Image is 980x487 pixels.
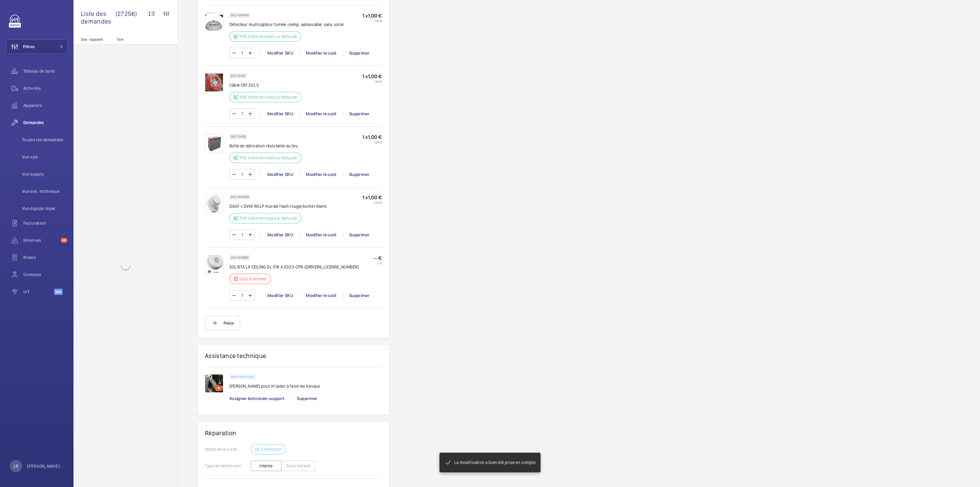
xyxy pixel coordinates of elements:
[261,446,282,452] p: À effectuer
[205,429,382,437] h1: Réparation
[362,140,382,144] p: 1,00 €
[231,376,254,378] p: Expert technique
[229,203,327,209] p: DSAF + DVAF ROLP murale flash rouge/boitier blanc
[231,257,248,259] p: SKU 1009669
[205,134,223,152] img: 7fLXLHGFlvGXaXrHN6nhnUEZgmhfzo-kNinxuxDaFoaEis1z.png
[454,459,536,466] p: La modification a bien été prise en compte
[61,238,67,243] span: 58
[22,137,67,143] span: Toutes les demandes
[205,73,223,92] img: YUYW6KJY6Np0YF6P7JRdFWvbDmY2ug4tGmjc5EZePozfMVo_.jpeg
[300,232,343,238] div: Modifier le coût
[22,171,67,177] span: Vue supply
[231,196,249,198] p: SKU 1008928
[229,143,305,149] p: Boîte de dérivation résistante au feu
[81,10,115,25] span: Liste des demandes
[231,135,246,138] p: SKU 15456
[229,396,284,401] span: Assigner technicien support
[239,94,297,100] p: Prêt à être envoyé sur Netsuite
[217,386,221,391] p: 9
[362,201,382,204] p: 1,00 €
[23,289,54,295] span: IoT
[229,82,305,88] p: Câble CR1 2G1,5
[205,13,223,31] img: tCh6MACJmefV7LUfaly_U0bjqgXFsuZx5-tDGTx1lKd30XAl.png
[205,194,223,213] img: PUVVRRx4MQXoJuA26iiU8AqANB81_QoR0c3ZN1RY0c50jy2l.png
[300,50,343,56] div: Modifier le coût
[239,215,297,221] p: Prêt à être envoyé sur Netsuite
[22,205,67,211] span: Vue équipe répar.
[205,374,223,393] img: 1754658846040-4712f31d-11ef-4cf7-9e91-859e259c4721
[300,171,343,177] div: Modifier le coût
[362,19,382,23] p: 1,00 €
[13,463,18,469] p: LB
[251,461,281,471] button: Interne
[23,102,67,108] span: Appareils
[362,134,382,140] p: 1 x 1,00 €
[239,276,267,282] p: Coût à estimer
[261,111,300,117] div: Modifier SKU
[231,14,249,16] p: SKU 1008914
[239,33,297,40] p: Prêt à être envoyé sur Netsuite
[343,171,376,177] div: Supprimer
[290,395,323,401] div: Supprimer
[205,316,240,330] button: Pièce
[300,292,343,299] div: Modifier le coût
[229,21,344,28] p: Détecteur multicapteur fumée +temp. adressable, sans socle
[239,155,297,161] p: Prêt à être envoyé sur Netsuite
[23,85,67,91] span: Activités
[22,154,67,160] span: Vue ops
[23,220,67,226] span: Facturation
[261,292,300,299] div: Modifier SKU
[205,352,266,360] h1: Assistance technique
[373,261,382,265] p: -- €
[229,383,320,389] p: [PERSON_NAME] pour m'aider à faire les travaux
[116,37,157,42] p: Titre
[343,50,376,56] div: Supprimer
[73,37,114,42] p: Site - Appareil
[23,254,67,261] span: Bilans
[23,44,35,50] span: Filtres
[373,255,382,261] p: -- €
[362,13,382,19] p: 1 x 1,00 €
[6,39,67,54] button: Filtres
[362,194,382,201] p: 1 x 1,00 €
[23,237,58,243] span: Réserves
[362,80,382,83] p: 1,00 €
[281,461,316,471] button: Sous traitant
[300,111,343,117] div: Modifier le coût
[229,264,359,270] p: SOLISTA LX CEILING DL 018 A 0333-CPR-[DRIVERS_LICENSE_NUMBER]
[261,171,300,177] div: Modifier SKU
[23,272,67,278] span: Contacts
[261,50,300,56] div: Modifier SKU
[261,232,300,238] div: Modifier SKU
[205,255,223,273] img: N95Zd-OYAjWo0XXCH059dFylxsMtUtny6Et1OgSw8oqCf1ot.png
[23,120,67,126] span: Demandes
[343,232,376,238] div: Supprimer
[22,188,67,194] span: Vue ass. technique
[231,75,245,77] p: SKU 15493
[343,111,376,117] div: Supprimer
[23,68,67,74] span: Tableau de bord
[54,289,62,295] span: Beta
[27,463,60,469] p: [PERSON_NAME]
[343,292,376,299] div: Supprimer
[362,73,382,80] p: 1 x 1,00 €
